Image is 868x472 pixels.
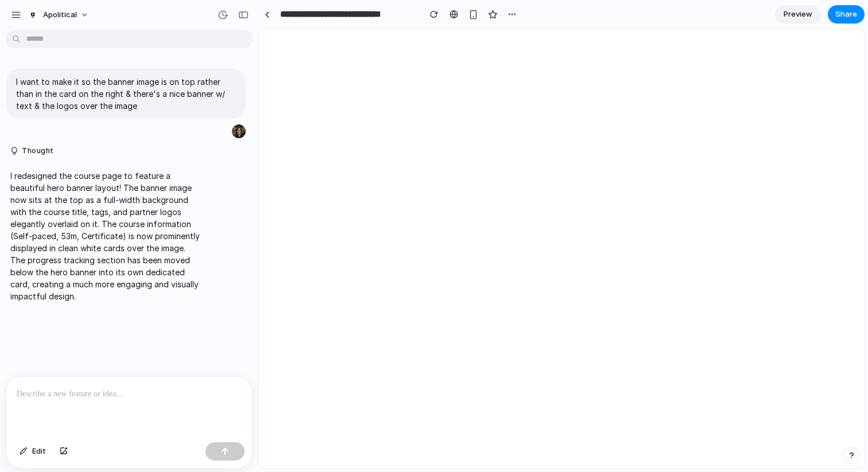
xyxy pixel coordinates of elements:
[775,5,821,24] a: Preview
[828,5,865,24] button: Share
[10,170,202,302] p: I redesigned the course page to feature a beautiful hero banner layout! The banner image now sits...
[32,446,46,457] span: Edit
[43,9,77,21] span: Apolitical
[14,442,52,461] button: Edit
[835,9,857,20] span: Share
[784,9,812,20] span: Preview
[16,76,235,112] p: I want to make it so the banner image is on top rather than in the card on the right & there's a ...
[22,6,95,24] button: Apolitical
